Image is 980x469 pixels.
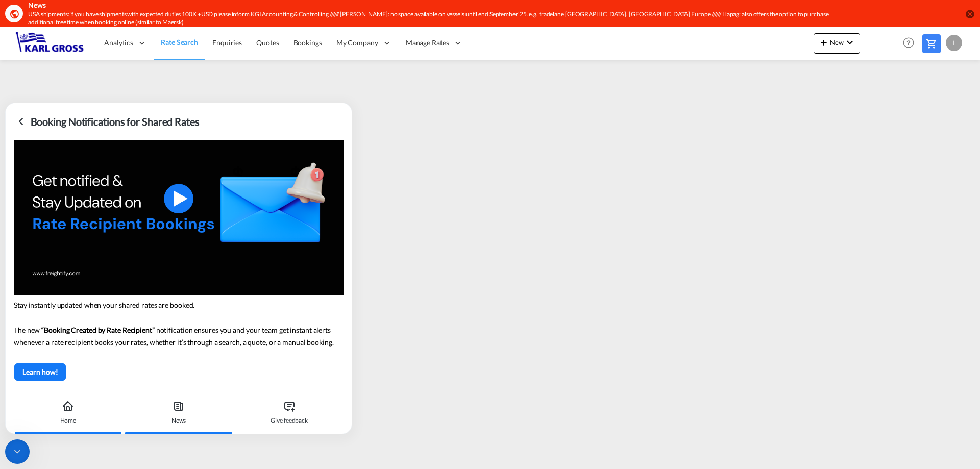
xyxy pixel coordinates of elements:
md-icon: icon-earth [9,9,19,19]
button: icon-plus 400-fgNewicon-chevron-down [814,33,860,54]
div: Help [900,34,922,53]
div: USA shipments: if you have shipments with expected duties 100K +USD please inform KGI Accounting ... [28,10,829,28]
md-icon: icon-chevron-down [844,36,856,48]
span: New [818,38,856,46]
div: My Company [329,27,399,60]
a: Rate Search [154,27,205,60]
md-icon: icon-plus 400-fg [818,36,830,48]
button: icon-close-circle [965,9,975,19]
div: I [946,35,962,51]
span: Rate Search [161,38,198,46]
span: Bookings [293,38,322,47]
span: Enquiries [212,38,242,47]
span: Manage Rates [406,38,449,48]
img: 3269c73066d711f095e541db4db89301.png [15,32,84,55]
div: Manage Rates [399,27,470,60]
span: Help [900,34,917,52]
div: Analytics [97,27,154,60]
a: Quotes [249,27,286,60]
span: Quotes [256,38,279,47]
a: Enquiries [205,27,249,60]
span: Analytics [104,38,133,48]
span: My Company [336,38,378,48]
a: Bookings [286,27,329,60]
